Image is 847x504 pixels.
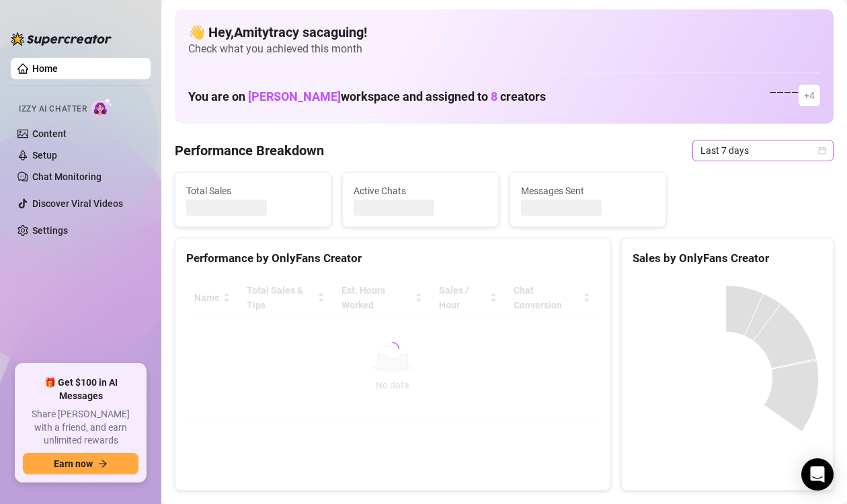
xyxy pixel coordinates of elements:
span: 8 [491,89,497,103]
span: Messages Sent [521,183,655,198]
span: arrow-right [98,459,108,468]
span: Share [PERSON_NAME] with a friend, and earn unlimited rewards [23,408,138,448]
span: Active Chats [354,183,487,198]
h4: 👋 Hey, Amitytracy sacaguing ! [188,23,820,42]
span: Last 7 days [700,140,825,161]
a: Discover Viral Videos [32,198,123,209]
span: 🎁 Get $100 in AI Messages [23,376,138,403]
div: Sales by OnlyFans Creator [633,249,822,267]
img: AI Chatter [92,97,113,117]
img: logo-BBDzfeDw.svg [11,32,112,46]
span: + 4 [804,88,815,103]
a: Chat Monitoring [32,171,102,182]
h4: Performance Breakdown [175,141,324,160]
a: Setup [32,150,57,161]
h1: You are on workspace and assigned to creators [188,89,546,104]
a: Content [32,128,67,139]
button: Earn nowarrow-right [23,453,138,474]
span: Check what you achieved this month [188,42,820,56]
span: Earn now [54,458,93,469]
span: calendar [818,146,826,155]
a: Settings [32,225,68,236]
span: Izzy AI Chatter [19,103,87,116]
span: loading [384,340,401,357]
span: [PERSON_NAME] [248,89,341,103]
span: Total Sales [186,183,320,198]
div: Open Intercom Messenger [801,458,834,491]
div: — — — — [769,85,820,106]
a: Home [32,63,58,74]
div: Performance by OnlyFans Creator [186,249,599,267]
